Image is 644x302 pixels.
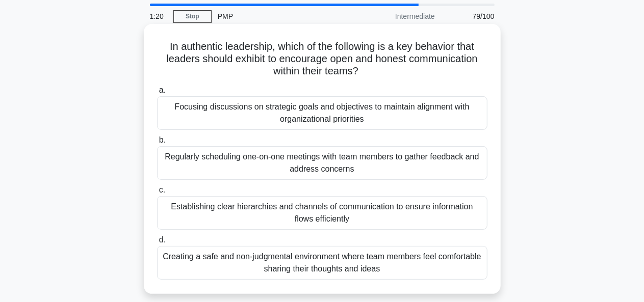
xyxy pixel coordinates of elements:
div: 79/100 [441,6,501,26]
div: Regularly scheduling one-on-one meetings with team members to gather feedback and address concerns [157,146,487,180]
span: c. [159,185,165,194]
span: b. [159,135,166,144]
div: Creating a safe and non-judgmental environment where team members feel comfortable sharing their ... [157,246,487,280]
h5: In authentic leadership, which of the following is a key behavior that leaders should exhibit to ... [156,40,488,78]
div: Intermediate [352,6,441,26]
div: Focusing discussions on strategic goals and objectives to maintain alignment with organizational ... [157,96,487,130]
div: Establishing clear hierarchies and channels of communication to ensure information flows efficiently [157,196,487,230]
div: PMP [212,6,352,26]
span: d. [159,235,166,244]
span: a. [159,86,166,94]
div: 1:20 [144,6,173,26]
a: Stop [173,10,212,23]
